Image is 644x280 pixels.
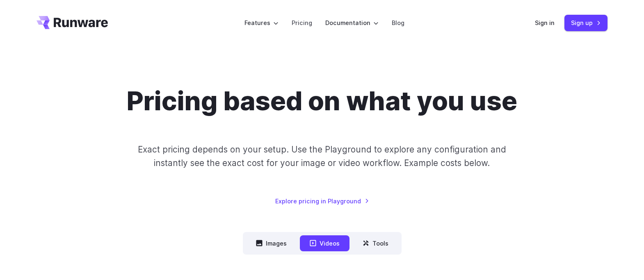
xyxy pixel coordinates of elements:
[244,18,279,27] label: Features
[246,235,297,251] button: Images
[535,18,555,27] a: Sign in
[122,143,522,170] p: Exact pricing depends on your setup. Use the Playground to explore any configuration and instantl...
[300,235,349,251] button: Videos
[325,18,379,27] label: Documentation
[353,235,398,251] button: Tools
[292,18,312,27] a: Pricing
[37,16,108,29] a: Go to /
[275,196,369,206] a: Explore pricing in Playground
[392,18,404,27] a: Blog
[564,15,607,31] a: Sign up
[127,85,517,116] h1: Pricing based on what you use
